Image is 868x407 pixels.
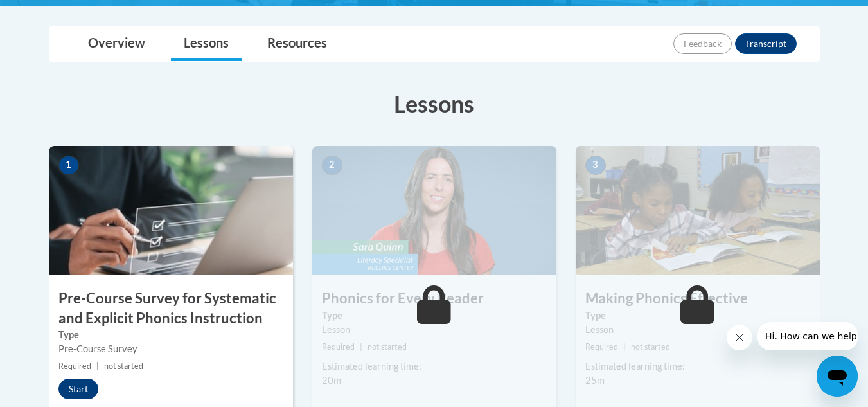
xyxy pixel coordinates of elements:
[322,375,341,386] span: 20m
[322,156,342,175] span: 2
[585,359,810,374] div: Estimated learning time:
[727,325,752,350] iframe: Close message
[817,356,858,397] iframe: Button to launch messaging window
[75,27,158,61] a: Overview
[322,323,547,337] div: Lesson
[360,342,362,352] span: |
[58,379,98,399] button: Start
[576,289,820,309] h3: Making Phonics Effective
[322,309,547,323] label: Type
[623,342,626,352] span: |
[171,27,242,61] a: Lessons
[322,359,547,374] div: Estimated learning time:
[368,342,407,352] span: not started
[96,361,99,371] span: |
[673,33,732,54] button: Feedback
[104,361,143,371] span: not started
[631,342,670,352] span: not started
[49,87,820,120] h3: Lessons
[58,342,283,356] div: Pre-Course Survey
[322,342,355,352] span: Required
[312,289,556,309] h3: Phonics for Every Reader
[8,9,104,19] span: Hi. How can we help?
[585,309,810,323] label: Type
[585,323,810,337] div: Lesson
[254,27,340,61] a: Resources
[757,322,858,350] iframe: Message from company
[312,146,556,275] img: Course Image
[585,375,605,386] span: 25m
[58,328,283,342] label: Type
[49,146,293,275] img: Course Image
[735,33,797,54] button: Transcript
[49,289,293,329] h3: Pre-Course Survey for Systematic and Explicit Phonics Instruction
[576,146,820,275] img: Course Image
[58,361,91,371] span: Required
[58,156,79,175] span: 1
[585,342,618,352] span: Required
[585,156,606,175] span: 3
